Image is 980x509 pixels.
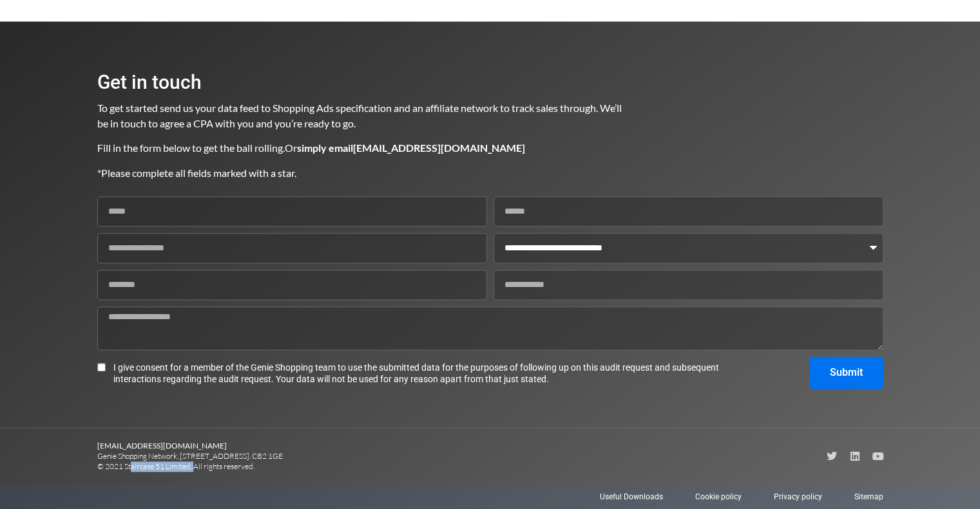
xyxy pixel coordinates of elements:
button: Submit [809,356,883,389]
a: Cookie policy [695,491,742,503]
b: [EMAIL_ADDRESS][DOMAIN_NAME] [97,441,227,450]
p: *Please complete all fields marked with a star. [97,165,623,181]
a: Privacy policy [774,491,822,503]
span: Fill in the form below to get the ball rolling. [97,142,285,154]
span: I give consent for a member of the Genie Shopping team to use the submitted data for the purposes... [113,362,725,385]
a: Sitemap [854,491,883,503]
a: Useful Downloads [600,491,663,503]
span: Or [285,142,525,154]
span: Submit [830,367,863,378]
p: Genie Shopping Network, [STREET_ADDRESS]. CB2 1GE © 2021 Staircase 51 Limited. All rights reserved. [97,441,490,472]
h2: Get in touch [97,73,623,92]
b: simply email [EMAIL_ADDRESS][DOMAIN_NAME] [297,142,525,154]
span: To get started send us your data feed to Shopping Ads specification and an affiliate network to t... [97,102,624,129]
